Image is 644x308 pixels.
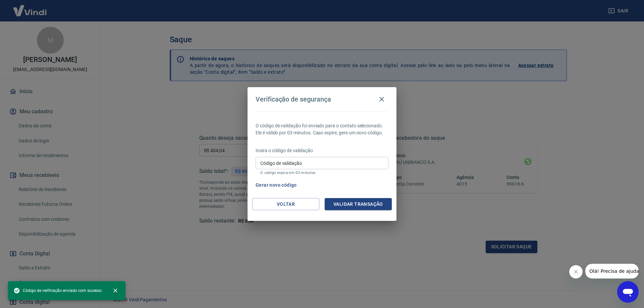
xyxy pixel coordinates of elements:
p: O código de validação foi enviado para o contato selecionado. Ele é válido por 03 minutos. Caso e... [256,122,388,136]
button: Gerar novo código [253,179,300,191]
span: Olá! Precisa de ajuda? [4,5,56,10]
iframe: Mensagem da empresa [585,264,639,279]
button: Validar transação [325,198,392,210]
p: Insira o código de validação [256,147,388,154]
iframe: Botão para abrir a janela de mensagens [617,281,639,303]
button: Voltar [252,198,319,210]
iframe: Fechar mensagem [569,265,583,279]
button: close [108,283,123,298]
p: O código expira em 03 minutos. [260,171,384,175]
span: Código de verificação enviado com sucesso. [13,287,103,294]
h4: Verificação de segurança [256,95,331,103]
